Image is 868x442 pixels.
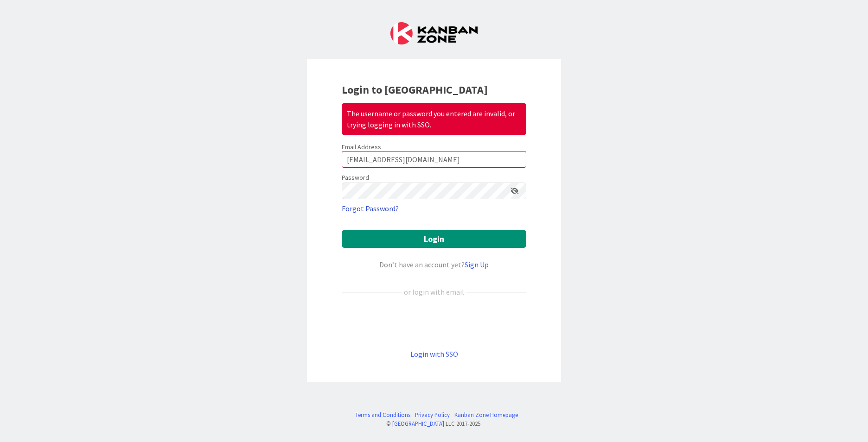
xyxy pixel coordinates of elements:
a: Terms and Conditions [355,410,410,419]
div: or login with email [402,286,466,297]
b: Login to [GEOGRAPHIC_DATA] [342,82,488,97]
a: [GEOGRAPHIC_DATA] [392,420,444,427]
label: Email Address [342,143,381,151]
label: Password [342,173,369,183]
iframe: Sign in with Google Button [337,313,531,333]
a: Sign Up [465,260,489,269]
div: © LLC 2017- 2025 . [351,419,518,428]
a: Kanban Zone Homepage [454,410,518,419]
a: Privacy Policy [415,410,450,419]
img: Kanban Zone [390,22,478,44]
a: Forgot Password? [342,203,399,214]
a: Login with SSO [410,349,458,359]
button: Login [342,230,526,248]
div: The username or password you entered are invalid, or trying logging in with SSO. [342,103,526,135]
div: Don’t have an account yet? [342,259,526,270]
